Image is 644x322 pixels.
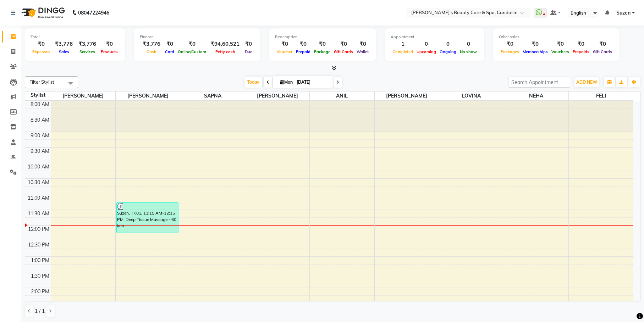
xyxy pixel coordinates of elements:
img: logo [18,3,67,23]
span: Products [99,49,120,54]
span: Packages [499,49,521,54]
span: [PERSON_NAME] [116,91,180,100]
span: Services [78,49,97,54]
span: Today [244,77,262,88]
div: ₹0 [521,40,550,48]
div: ₹0 [591,40,614,48]
span: LOVINA [439,91,503,100]
div: 2:00 PM [29,288,51,295]
div: ₹0 [294,40,312,48]
div: ₹0 [355,40,370,48]
span: SAPNA [180,91,244,100]
div: ₹0 [312,40,332,48]
span: [PERSON_NAME] [51,91,115,100]
span: [PERSON_NAME] [375,91,439,100]
span: Package [312,49,332,54]
div: Total [31,34,120,40]
div: 8:00 AM [29,101,51,108]
span: ADD NEW [576,79,597,85]
span: ANIL [310,91,374,100]
span: Memberships [521,49,550,54]
div: 12:30 PM [27,241,51,249]
span: Voucher [275,49,294,54]
div: 0 [438,40,458,48]
button: ADD NEW [574,77,599,87]
div: 9:30 AM [29,148,51,155]
b: 08047224946 [78,3,109,23]
div: Stylist [25,91,51,99]
div: ₹0 [550,40,571,48]
div: ₹3,776 [52,40,76,48]
span: Card [163,49,176,54]
span: Suzen [616,9,631,17]
span: Cash [145,49,158,54]
div: ₹94,60,521 [208,40,242,48]
div: 11:00 AM [26,194,51,202]
span: Prepaids [571,49,591,54]
span: 1 / 1 [35,307,45,315]
div: 0 [458,40,479,48]
div: 1:00 PM [29,257,51,264]
div: 9:00 AM [29,132,51,139]
div: Suzen, TK01, 11:15 AM-12:15 PM, Deep Tissue Massage - 60 Min [117,202,178,233]
div: ₹0 [332,40,355,48]
div: ₹0 [176,40,208,48]
div: 0 [415,40,438,48]
span: Wallet [355,49,370,54]
div: ₹0 [99,40,120,48]
span: Sales [57,49,71,54]
span: Vouchers [550,49,571,54]
div: 10:00 AM [26,163,51,171]
input: Search Appointment [508,77,570,88]
span: Due [243,49,254,54]
div: 11:30 AM [26,210,51,217]
div: Other sales [499,34,614,40]
div: ₹0 [31,40,52,48]
span: Gift Cards [591,49,614,54]
div: 12:00 PM [27,226,51,233]
div: ₹0 [275,40,294,48]
span: Prepaid [294,49,312,54]
div: ₹3,776 [140,40,163,48]
div: Finance [140,34,255,40]
span: Upcoming [415,49,438,54]
span: Mon [279,79,295,85]
div: ₹0 [242,40,255,48]
span: Expenses [31,49,52,54]
span: Gift Cards [332,49,355,54]
div: 1 [391,40,415,48]
div: Appointment [391,34,479,40]
span: Filter Stylist [29,79,54,85]
span: Completed [391,49,415,54]
span: No show [458,49,479,54]
input: 2025-09-01 [295,77,330,88]
div: ₹0 [571,40,591,48]
span: Online/Custom [176,49,208,54]
div: 1:30 PM [29,272,51,280]
span: FELI [569,91,633,100]
div: Redemption [275,34,370,40]
span: [PERSON_NAME] [245,91,309,100]
span: NEHA [504,91,568,100]
span: Petty cash [214,49,237,54]
div: 10:30 AM [26,179,51,186]
div: ₹0 [499,40,521,48]
span: Ongoing [438,49,458,54]
div: 8:30 AM [29,116,51,124]
div: ₹3,776 [76,40,99,48]
div: ₹0 [163,40,176,48]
